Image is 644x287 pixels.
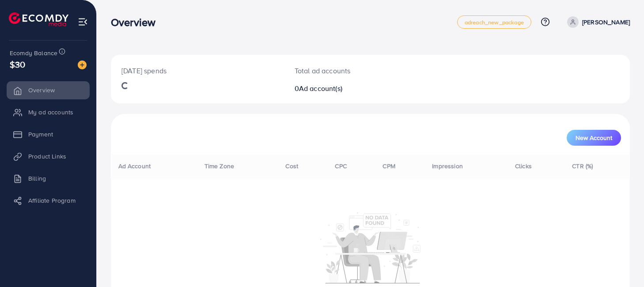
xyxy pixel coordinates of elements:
[78,60,87,69] img: image
[121,65,273,76] p: [DATE] spends
[567,130,621,146] button: New Account
[564,16,630,28] a: [PERSON_NAME]
[457,15,531,29] a: adreach_new_package
[10,58,25,71] span: $30
[295,65,403,76] p: Total ad accounts
[465,19,524,25] span: adreach_new_package
[299,83,342,93] span: Ad account(s)
[576,135,612,141] span: New Account
[9,12,68,26] img: logo
[111,16,163,29] h3: Overview
[10,49,57,57] span: Ecomdy Balance
[582,17,630,27] p: [PERSON_NAME]
[78,17,88,27] img: menu
[295,84,403,93] h2: 0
